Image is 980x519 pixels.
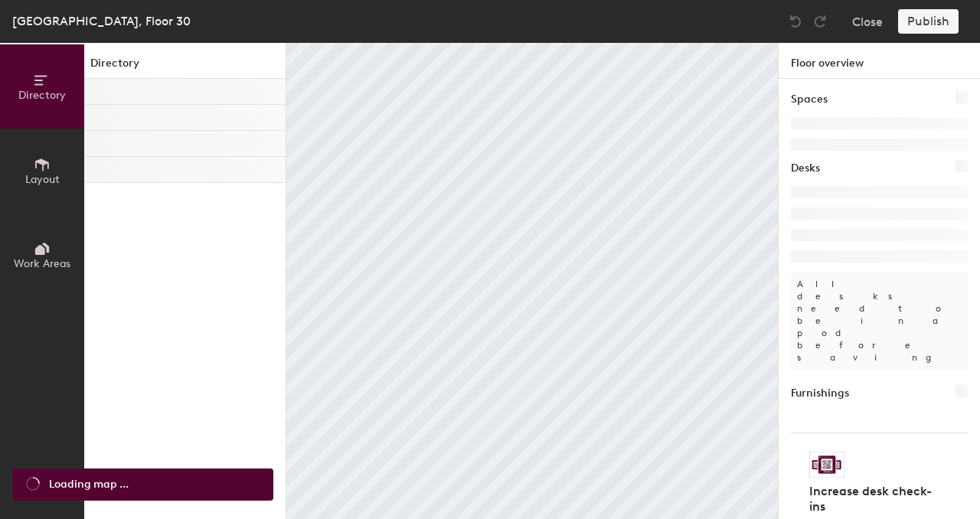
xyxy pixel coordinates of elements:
img: Undo [788,14,803,29]
p: All desks need to be in a pod before saving [791,272,968,370]
span: Directory [18,89,66,102]
span: Layout [25,173,60,186]
h1: Spaces [791,91,828,108]
h1: Directory [84,55,286,79]
span: Loading map ... [49,476,129,493]
button: Close [852,9,883,34]
img: Redo [812,14,828,29]
h1: Desks [791,160,820,177]
canvas: Map [286,43,778,519]
h4: Increase desk check-ins [809,484,940,514]
h1: Furnishings [791,385,849,402]
img: Sticker logo [809,452,844,478]
span: Work Areas [14,257,70,270]
div: [GEOGRAPHIC_DATA], Floor 30 [12,11,191,31]
h1: Floor overview [779,43,980,79]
